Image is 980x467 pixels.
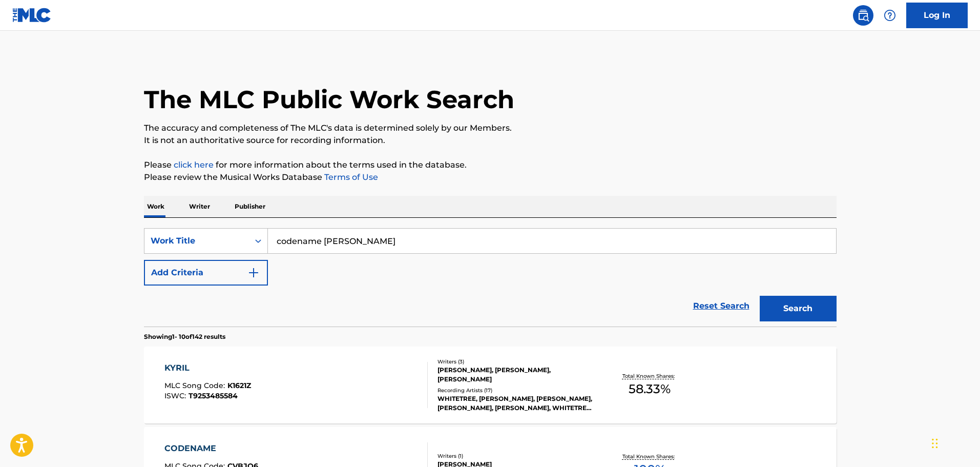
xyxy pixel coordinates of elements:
[853,5,873,26] a: Public Search
[437,387,592,394] div: Recording Artists ( 17 )
[906,3,968,28] a: Log In
[144,196,168,217] p: Work
[622,372,677,380] p: Total Known Shares:
[880,5,900,26] div: Help
[232,196,268,217] p: Publisher
[857,9,869,22] img: search
[144,84,514,115] h1: The MLC Public Work Search
[186,196,213,217] p: Writer
[144,122,837,134] p: The accuracy and completeness of The MLC's data is determined solely by our Members.
[437,358,592,366] div: Writers ( 3 )
[164,381,227,390] span: MLC Song Code :
[144,260,268,286] button: Add Criteria
[322,172,378,182] a: Terms of Use
[12,8,52,23] img: MLC Logo
[929,418,980,467] iframe: Chat Widget
[144,171,837,184] p: Please review the Musical Works Database
[884,9,896,22] img: help
[622,453,677,460] p: Total Known Shares:
[144,332,225,341] p: Showing 1 - 10 of 142 results
[437,366,592,384] div: [PERSON_NAME], [PERSON_NAME], [PERSON_NAME]
[174,160,214,170] a: click here
[227,381,251,390] span: K1621Z
[164,391,189,400] span: ISWC :
[144,347,837,423] a: KYRILMLC Song Code:K1621ZISWC:T9253485584Writers (3)[PERSON_NAME], [PERSON_NAME], [PERSON_NAME]Re...
[151,235,243,247] div: Work Title
[164,442,258,455] div: CODENAME
[164,362,251,374] div: KYRIL
[437,452,592,460] div: Writers ( 1 )
[932,428,938,459] div: Drag
[189,391,238,400] span: T9253485584
[437,394,592,413] div: WHITETREE, [PERSON_NAME], [PERSON_NAME], [PERSON_NAME], [PERSON_NAME], WHITETREE, WHITETREE, [PER...
[144,228,837,327] form: Search Form
[144,159,837,171] p: Please for more information about the terms used in the database.
[760,296,837,321] button: Search
[247,267,260,279] img: 9d2ae6d4665cec9f34b9.svg
[629,380,671,398] span: 58.33 %
[688,295,755,317] a: Reset Search
[144,134,837,147] p: It is not an authoritative source for recording information.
